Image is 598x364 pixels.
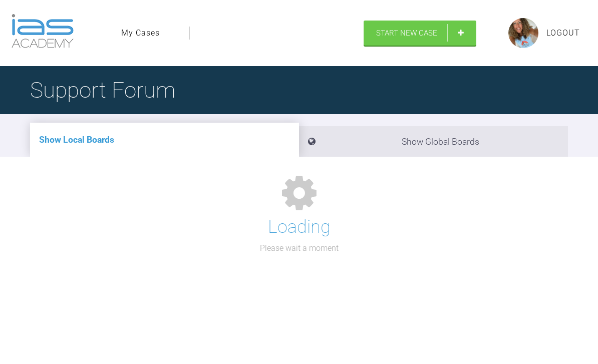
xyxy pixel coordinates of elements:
span: Start New Case [376,29,437,38]
li: Show Global Boards [299,126,568,157]
li: Show Local Boards [30,123,299,157]
h1: Loading [268,213,331,242]
img: profile.png [508,18,538,48]
img: logo-light.3e3ef733.png [12,14,74,48]
a: Logout [546,27,580,40]
a: Start New Case [364,21,476,46]
a: My Cases [121,27,160,40]
h1: Support Forum [30,73,175,108]
p: Please wait a moment [260,242,339,255]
